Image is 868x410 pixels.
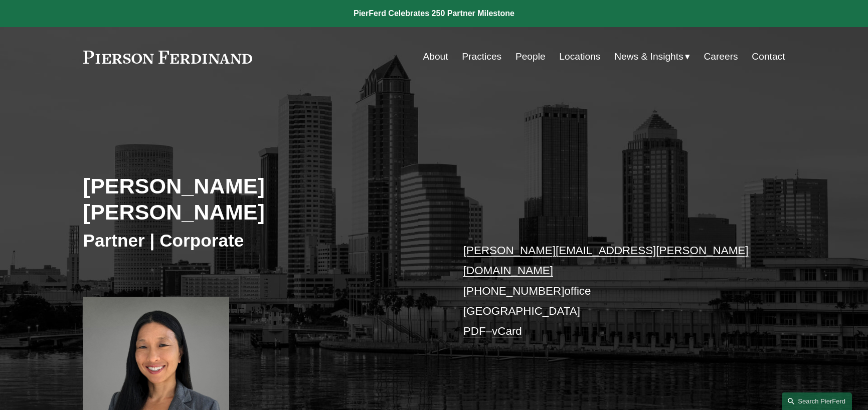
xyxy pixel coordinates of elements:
a: People [515,47,546,66]
span: News & Insights [614,48,683,66]
a: [PERSON_NAME][EMAIL_ADDRESS][PERSON_NAME][DOMAIN_NAME] [463,244,749,277]
a: About [423,47,448,66]
a: Contact [752,47,785,66]
h2: [PERSON_NAME] [PERSON_NAME] [83,173,434,226]
h3: Partner | Corporate [83,230,434,252]
a: Locations [559,47,600,66]
a: vCard [492,325,522,337]
a: Careers [704,47,738,66]
a: Practices [462,47,501,66]
p: office [GEOGRAPHIC_DATA] – [463,241,756,342]
a: folder dropdown [614,47,690,66]
a: [PHONE_NUMBER] [463,285,565,297]
a: Search this site [782,392,852,410]
a: PDF [463,325,486,337]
